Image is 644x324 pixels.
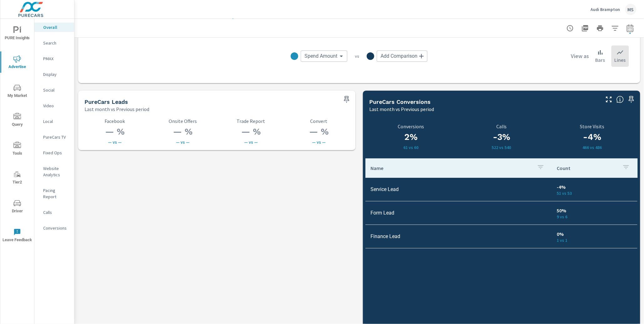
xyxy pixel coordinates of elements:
span: Spend Amount [304,53,337,59]
h3: — % [289,126,350,137]
p: — vs — [221,140,281,145]
div: Search [34,38,74,48]
div: Add Comparison [377,50,427,62]
p: 50% [557,207,633,214]
p: Conversions [369,124,452,129]
span: Understand conversion over the selected time range. [616,96,624,103]
p: — vs — [289,140,350,145]
h5: PureCars Leads [84,98,128,105]
h3: — % [153,126,213,137]
td: Service Lead [365,181,552,197]
p: Fixed Ops [43,150,69,156]
h3: -4% [547,132,638,142]
p: 61 vs 60 [369,145,452,150]
p: Last month vs Previous period [369,105,434,113]
p: Lines [615,56,626,64]
p: Last month vs Previous period [84,105,149,113]
p: Calls [460,124,543,129]
div: Calls [34,208,74,217]
td: Finance Lead [365,228,552,244]
p: 9 vs 6 [557,214,633,219]
p: Facebook [84,118,145,124]
p: Overall [43,24,69,30]
p: 522 vs 540 [460,145,543,150]
span: Tier2 [2,171,32,186]
div: Website Analytics [34,164,74,179]
span: PURE Insights [2,26,32,42]
h5: PureCars Conversions [369,98,431,105]
p: 0% [557,230,633,238]
div: Video [34,101,74,110]
div: Overall [34,23,74,32]
td: Form Lead [365,205,552,221]
h3: -3% [460,132,543,142]
div: Display [34,70,74,79]
span: Save this to your personalized report [626,94,636,104]
p: Name [371,165,532,171]
p: — vs — [84,140,145,145]
p: PureCars TV [43,134,69,140]
div: Local [34,117,74,126]
span: Leave Feedback [2,228,32,244]
div: PMAX [34,54,74,63]
p: Search [43,40,69,46]
p: Count [557,165,618,171]
div: Pacing Report [34,186,74,201]
p: 51 vs 53 [557,191,633,196]
p: Convert [289,118,350,124]
p: Social [43,87,69,93]
p: — vs — [153,140,213,145]
div: Spend Amount [301,50,347,62]
p: Bars [595,56,605,64]
span: Advertise [2,55,32,71]
p: Display [43,71,69,77]
span: Driver [2,199,32,215]
button: Select Date Range [624,22,636,35]
p: 466 vs 486 [547,145,638,150]
h3: — % [84,126,145,137]
button: Apply Filters [609,22,621,35]
p: Calls [43,209,69,215]
p: 1 vs 1 [557,238,633,243]
div: Conversions [34,223,74,233]
button: Make Fullscreen [604,94,614,104]
div: Fixed Ops [34,148,74,157]
h6: View as [571,53,589,59]
p: Conversions [43,225,69,231]
h3: — % [221,126,281,137]
p: Website Analytics [43,165,69,178]
p: PMAX [43,56,69,62]
span: My Market [2,84,32,99]
div: MS [625,4,636,15]
span: Tools [2,142,32,157]
button: "Export Report to PDF" [579,22,591,35]
span: Save this to your personalized report [342,94,352,104]
p: Audi Brampton [591,7,620,12]
p: Local [43,118,69,125]
div: Social [34,85,74,95]
p: Onsite Offers [153,118,213,124]
p: vs [347,53,367,59]
div: nav menu [0,19,34,250]
span: Add Comparison [381,53,417,59]
p: -4% [557,183,633,191]
p: Video [43,103,69,109]
p: Trade Report [221,118,281,124]
div: PureCars TV [34,132,74,142]
p: Store Visits [547,124,638,129]
p: Pacing Report [43,187,69,200]
button: Print Report [594,22,606,35]
h3: 2% [369,132,452,142]
span: Query [2,113,32,128]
